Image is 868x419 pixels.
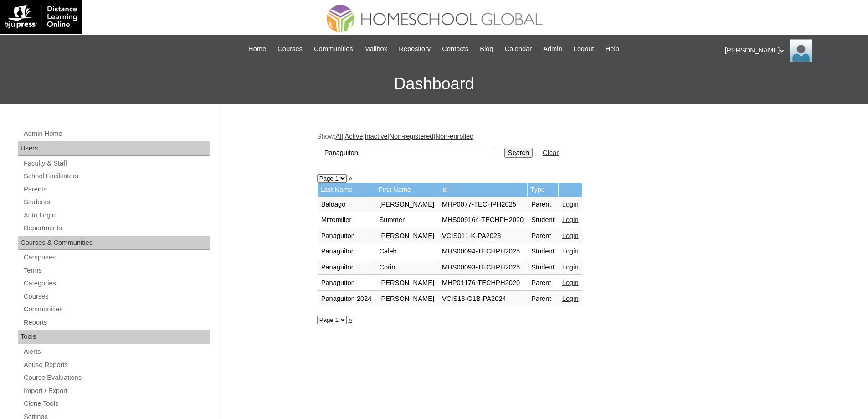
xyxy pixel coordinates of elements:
a: Non-registered [390,133,434,140]
span: Communities [314,44,353,54]
a: Import / Export [23,385,210,397]
a: Repository [394,44,435,54]
span: Help [606,44,619,54]
div: Users [18,141,210,156]
span: Logout [574,44,594,54]
td: Student [528,244,558,259]
a: Blog [475,44,498,54]
a: Non-enrolled [435,133,473,140]
a: Home [244,44,271,54]
a: Clear [543,149,559,156]
span: Courses [277,44,303,54]
td: Caleb [375,244,438,259]
a: Login [562,295,579,302]
td: Panaguiton [318,275,375,291]
input: Search [323,147,494,159]
a: Categories [23,278,210,289]
span: Mailbox [365,44,388,54]
a: All [335,133,343,140]
td: Mittemiller [318,212,375,228]
td: First Name [375,183,438,197]
td: Type [528,183,558,197]
a: Alerts [23,346,210,357]
td: Panaguiton 2024 [318,291,375,307]
img: logo-white.png [5,5,77,29]
a: Communities [23,304,210,315]
td: VCIS13-G1B-PA2024 [438,291,527,307]
a: Communities [309,44,358,54]
input: Search [504,148,533,158]
a: School Facilitators [23,171,210,182]
td: Last Name [318,183,375,197]
td: Panaguiton [318,260,375,275]
a: Departments [23,222,210,234]
a: Help [601,44,624,54]
td: Parent [528,197,558,212]
td: Parent [528,291,558,307]
a: Students [23,197,210,208]
a: Logout [569,44,599,54]
a: Mailbox [360,44,392,54]
span: Calendar [505,44,532,54]
td: [PERSON_NAME] [375,197,438,212]
a: Clone Tools [23,398,210,409]
td: VCIS011-K-PA2023 [438,228,527,244]
a: Active [344,133,363,140]
td: [PERSON_NAME] [375,275,438,291]
a: Campuses [23,252,210,263]
a: Login [562,232,579,239]
span: Blog [480,44,493,54]
td: Student [528,260,558,275]
span: Contacts [442,44,468,54]
div: Courses & Communities [18,236,210,250]
a: Login [562,264,579,271]
td: Corin [375,260,438,275]
td: Parent [528,228,558,244]
a: Auto Login [23,210,210,221]
a: Abuse Reports [23,359,210,371]
a: Course Evaluations [23,372,210,383]
a: Admin Home [23,128,210,140]
td: Id [438,183,527,197]
a: Contacts [437,44,473,54]
td: Student [528,212,558,228]
img: Ariane Ebuen [790,39,812,62]
a: » [349,175,352,182]
a: Login [562,201,579,208]
span: Home [248,44,266,54]
a: Terms [23,265,210,276]
td: Summer [375,212,438,228]
a: Login [562,248,579,255]
a: Calendar [500,44,536,54]
div: Show: | | | | [317,132,768,164]
td: MHS00094-TECHPH2025 [438,244,527,259]
a: Faculty & Staff [23,158,210,169]
td: [PERSON_NAME] [375,291,438,307]
td: MHP01176-TECHPH2020 [438,275,527,291]
a: Admin [539,44,567,54]
a: Login [562,216,579,223]
td: MHS009164-TECHPH2020 [438,212,527,228]
a: Inactive [365,133,388,140]
td: MHS00093-TECHPH2025 [438,260,527,275]
a: Courses [273,44,307,54]
td: [PERSON_NAME] [375,228,438,244]
td: MHP0077-TECHPH2025 [438,197,527,212]
a: Courses [23,291,210,302]
td: Panaguiton [318,244,375,259]
span: Admin [543,44,562,54]
a: » [349,316,352,323]
div: Tools [18,330,210,344]
td: Baldago [318,197,375,212]
div: [PERSON_NAME] [725,39,859,62]
a: Login [562,279,579,286]
span: Repository [399,44,431,54]
a: Parents [23,184,210,195]
td: Parent [528,275,558,291]
h3: Dashboard [5,63,863,104]
td: Panaguiton [318,228,375,244]
a: Reports [23,317,210,328]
